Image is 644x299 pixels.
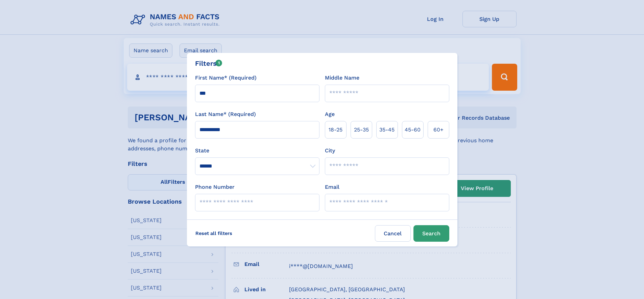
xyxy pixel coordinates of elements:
[354,126,369,134] span: 25‑35
[379,126,395,134] span: 35‑45
[195,183,235,191] label: Phone Number
[195,58,222,68] div: Filters
[329,126,342,134] span: 18‑25
[195,110,256,118] label: Last Name* (Required)
[191,225,237,241] label: Reset all filters
[195,147,319,155] label: State
[375,225,411,242] label: Cancel
[413,225,449,242] button: Search
[325,110,335,118] label: Age
[325,183,339,191] label: Email
[325,147,335,155] label: City
[195,74,257,82] label: First Name* (Required)
[433,126,444,134] span: 60+
[325,74,359,82] label: Middle Name
[405,126,421,134] span: 45‑60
